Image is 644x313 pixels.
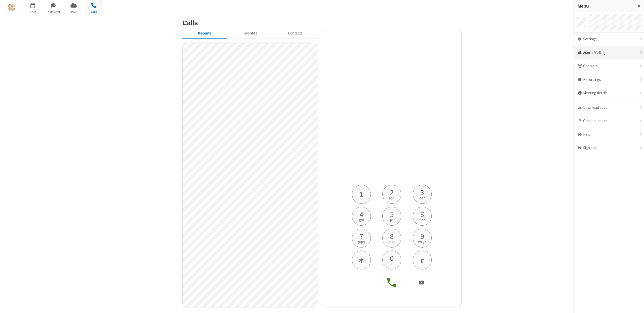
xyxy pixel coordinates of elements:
button: Contacts [273,29,318,38]
button: 7pqrs [352,229,371,248]
h4: Phone number [348,168,436,185]
span: 5 [390,211,394,218]
span: 4 [359,211,363,218]
div: Meeting details [574,86,644,100]
button: # [413,251,432,269]
button: 5jkl [382,207,401,226]
div: Contacts [574,59,644,73]
h3: Menu [578,4,633,9]
span: 6 [420,211,424,218]
span: ∗ [358,256,365,264]
button: 4ghi [352,207,371,226]
span: Meet [23,10,42,14]
h3: Calls [182,19,462,26]
button: 6mno [413,207,432,226]
div: Help [574,128,644,142]
div: Sign out [574,141,644,155]
button: 8tuv [382,229,401,248]
span: abc [389,196,394,200]
button: ∗ [352,251,371,269]
button: Recents [182,29,227,38]
span: 1 [359,190,363,198]
span: mno [419,218,426,222]
span: # [420,256,424,264]
button: 2abc [382,185,401,204]
span: + [391,262,393,266]
span: pqrs [358,240,365,244]
button: 9wxyz [413,229,432,248]
button: 0+ [382,251,401,269]
span: tuv [389,240,394,244]
span: jkl [390,218,393,222]
span: 0 [390,254,394,262]
div: Connection test [574,114,644,128]
span: Calls [85,10,103,14]
button: 3def [413,185,432,204]
span: 7 [359,232,363,240]
div: Recordings [574,73,644,87]
div: Download apps [574,101,644,115]
a: Admin & billing [574,46,644,60]
span: wxyz [418,240,426,244]
span: Team Chat [44,10,63,14]
button: Favorites [227,29,272,38]
span: 8 [390,232,394,240]
span: 9 [420,232,424,240]
span: ghi [359,218,364,222]
img: iotum.​ucaas.​tech [8,4,15,11]
span: 2 [390,189,394,196]
div: Settings [574,32,644,46]
span: 3 [420,189,424,196]
span: Drive [64,10,83,14]
span: def [419,196,425,200]
button: 1 [352,185,371,204]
